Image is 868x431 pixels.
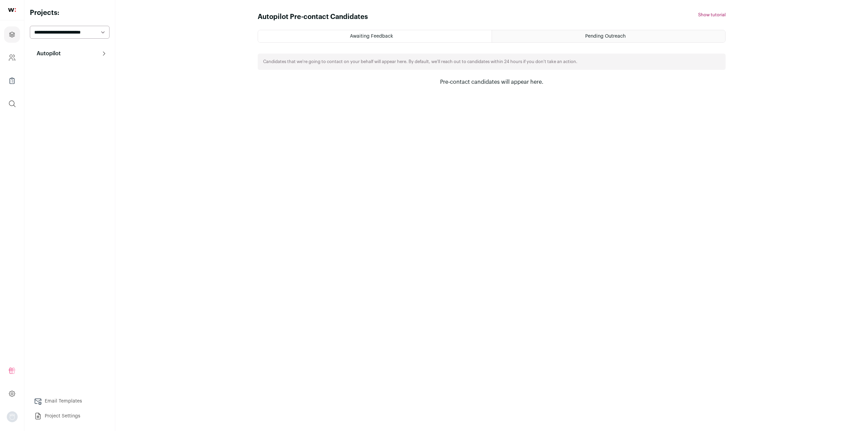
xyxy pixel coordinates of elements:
[4,50,20,66] a: Company and ATS Settings
[258,12,368,22] h1: Autopilot Pre-contact Candidates
[258,54,726,70] div: Candidates that we're going to contact on your behalf will appear here. By default, we'll reach o...
[4,73,20,89] a: Company Lists
[8,8,16,12] img: wellfound-shorthand-0d5821cbd27db2630d0214b213865d53afaa358527fdda9d0ea32b1df1b89c2c.svg
[7,411,18,422] button: Open dropdown
[407,78,576,86] div: Pre-contact candidates will appear here.
[4,26,20,43] a: Projects
[492,30,725,42] a: Pending Outreach
[350,34,393,39] span: Awaiting Feedback
[7,411,18,422] img: nopic.png
[698,12,726,18] button: Show tutorial
[30,47,110,60] button: Autopilot
[30,394,110,408] a: Email Templates
[585,34,626,39] span: Pending Outreach
[33,50,61,58] p: Autopilot
[30,8,110,18] h2: Projects:
[30,409,110,423] a: Project Settings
